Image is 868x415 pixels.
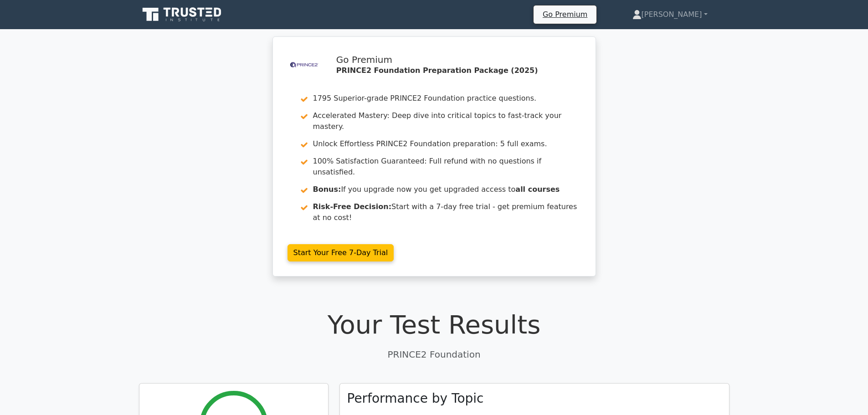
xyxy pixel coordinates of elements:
h3: Performance by Topic [347,391,484,406]
h1: Your Test Results [139,309,729,340]
a: Start Your Free 7-Day Trial [288,244,394,261]
a: [PERSON_NAME] [611,5,729,24]
a: Go Premium [537,8,593,20]
p: PRINCE2 Foundation [139,348,729,361]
